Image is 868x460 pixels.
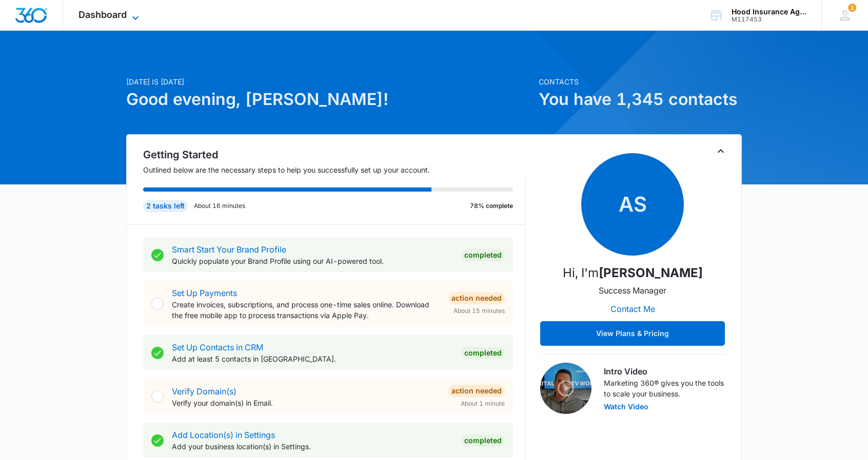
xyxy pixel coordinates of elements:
div: Action Needed [448,385,505,397]
h1: Good evening, [PERSON_NAME]! [126,87,532,112]
h1: You have 1,345 contacts [539,87,742,112]
div: Completed [461,249,505,261]
button: Contact Me [600,297,665,321]
img: Intro Video [540,363,591,414]
span: AS [581,153,684,256]
p: Outlined below are the necessary steps to help you successfully set up your account. [143,164,526,175]
a: Add Location(s) in Settings [172,430,275,440]
span: Dashboard [78,9,127,20]
span: About 1 minute [461,399,505,408]
div: 2 tasks left [143,200,188,212]
p: Add your business location(s) in Settings. [172,441,453,452]
button: Toggle Collapse [715,145,727,157]
p: 78% complete [470,201,513,211]
div: notifications count [848,4,856,12]
p: Success Manager [599,284,666,297]
span: About 15 minutes [453,306,505,316]
div: account id [732,16,806,23]
span: 1 [848,4,856,12]
p: Verify your domain(s) in Email. [172,398,440,408]
p: Hi, I'm [563,264,703,282]
div: Action Needed [448,292,505,304]
div: Completed [461,434,505,447]
p: Marketing 360® gives you the tools to scale your business. [604,378,725,399]
p: [DATE] is [DATE] [126,76,532,87]
a: Set Up Contacts in CRM [172,342,263,352]
h2: Getting Started [143,147,526,162]
a: Set Up Payments [172,288,237,298]
p: Contacts [539,76,742,87]
div: account name [732,8,806,16]
p: Quickly populate your Brand Profile using our AI-powered tool. [172,256,453,266]
p: About 16 minutes [194,201,245,211]
a: Smart Start Your Brand Profile [172,244,286,255]
button: View Plans & Pricing [540,321,725,346]
a: Verify Domain(s) [172,386,236,396]
button: Watch Video [604,403,648,410]
strong: [PERSON_NAME] [599,265,703,280]
div: Completed [461,347,505,359]
p: Add at least 5 contacts in [GEOGRAPHIC_DATA]. [172,353,453,364]
p: Create invoices, subscriptions, and process one-time sales online. Download the free mobile app t... [172,299,440,321]
h3: Intro Video [604,365,725,378]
